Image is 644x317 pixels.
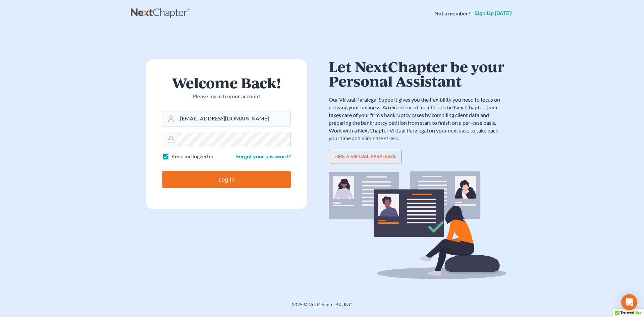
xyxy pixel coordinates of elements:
p: Please log in to your account [162,93,291,100]
a: Hire a virtual paralegal [329,150,402,163]
a: Sign up [DATE]! [473,11,513,16]
div: 2025 © NextChapterBK, INC [131,301,513,313]
div: Open Intercom Messenger [621,294,637,310]
label: Keep me logged in [171,153,213,160]
img: virtual_paralegal_bg-b12c8cf30858a2b2c02ea913d52db5c468ecc422855d04272ea22d19010d70dc.svg [329,171,506,279]
h1: Let NextChapter be your Personal Assistant [329,59,506,88]
h1: Welcome Back! [162,75,291,90]
input: Email Address [177,111,290,126]
input: Log In [162,171,291,188]
p: Our Virtual Paralegal Support gives you the flexibility you need to focus on growing your busines... [329,96,506,142]
strong: Not a member? [434,10,471,17]
a: Forgot your password? [236,153,291,159]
